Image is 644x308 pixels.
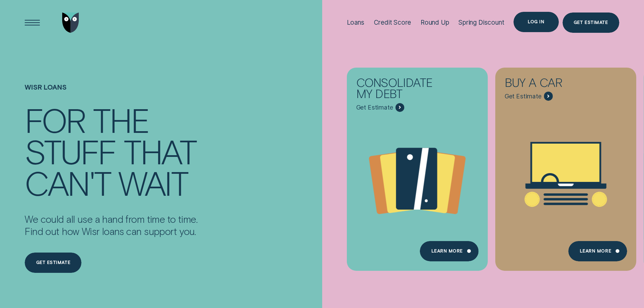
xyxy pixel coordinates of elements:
[505,77,595,92] div: Buy a car
[124,135,196,167] div: that
[495,67,636,265] a: Buy a car - Learn more
[347,67,488,265] a: Consolidate my debt - Learn more
[62,13,79,33] img: Wisr
[505,93,542,100] span: Get Estimate
[563,13,619,33] a: Get Estimate
[25,253,81,273] a: Get estimate
[420,241,478,261] a: Learn more
[25,167,111,198] div: can't
[458,19,504,26] div: Spring Discount
[374,19,411,26] div: Credit Score
[25,83,197,104] h1: Wisr loans
[118,167,187,198] div: wait
[528,20,544,24] div: Log in
[93,104,149,135] div: the
[25,104,197,198] h4: For the stuff that can't wait
[25,213,197,237] p: We could all use a hand from time to time. Find out how Wisr loans can support you.
[25,135,116,167] div: stuff
[25,104,85,135] div: For
[568,241,627,261] a: Learn More
[22,13,43,33] button: Open Menu
[356,77,447,103] div: Consolidate my debt
[421,19,449,26] div: Round Up
[356,104,393,111] span: Get Estimate
[514,12,558,32] button: Log in
[347,19,364,26] div: Loans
